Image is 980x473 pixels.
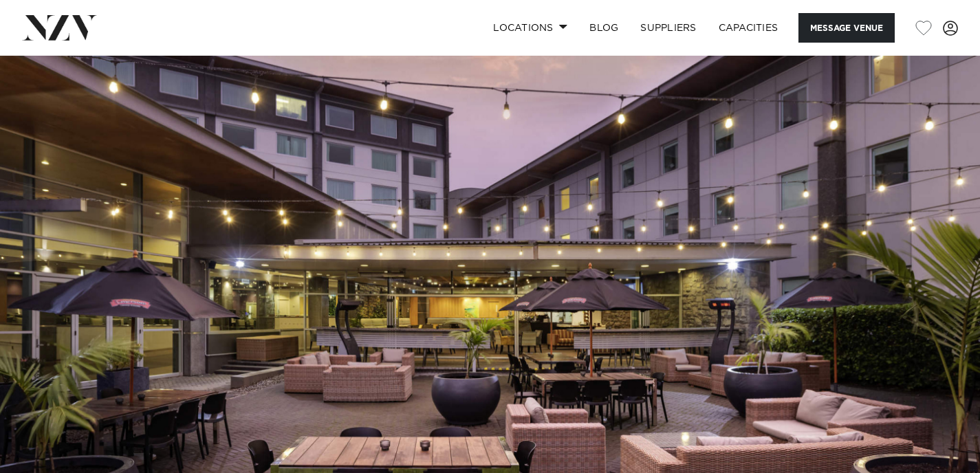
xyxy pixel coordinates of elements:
[22,15,97,40] img: nzv-logo.png
[798,13,895,43] button: Message Venue
[708,13,790,43] a: Capacities
[482,13,578,43] a: Locations
[629,13,707,43] a: SUPPLIERS
[578,13,629,43] a: BLOG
